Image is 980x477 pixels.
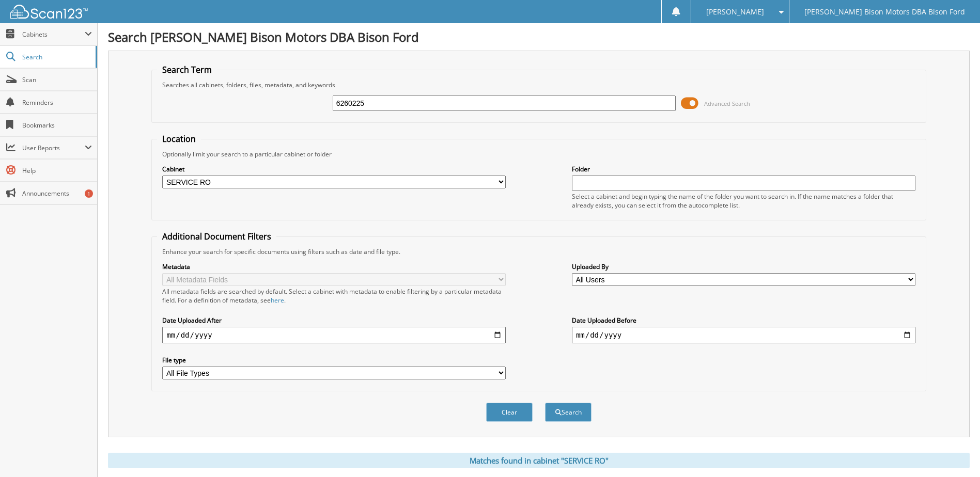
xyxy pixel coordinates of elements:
[486,403,533,422] button: Clear
[162,262,506,271] label: Metadata
[157,81,920,89] div: Searches all cabinets, folders, files, metadata, and keywords
[22,144,85,152] span: User Reports
[157,64,217,75] legend: Search Term
[162,356,506,364] label: File type
[22,98,92,107] span: Reminders
[85,189,93,198] div: 1
[162,287,506,305] div: All metadata fields are searched by default. Select a cabinet with metadata to enable filtering b...
[572,316,915,325] label: Date Uploaded Before
[157,133,201,145] legend: Location
[22,121,92,130] span: Bookmarks
[804,9,965,15] span: [PERSON_NAME] Bison Motors DBA Bison Ford
[162,327,506,343] input: start
[271,296,284,305] a: here
[22,75,92,84] span: Scan
[706,9,764,15] span: [PERSON_NAME]
[704,100,750,107] span: Advanced Search
[157,247,920,256] div: Enhance your search for specific documents using filters such as date and file type.
[108,28,970,45] h1: Search [PERSON_NAME] Bison Motors DBA Bison Ford
[162,165,506,173] label: Cabinet
[162,316,506,325] label: Date Uploaded After
[10,5,88,19] img: scan123-logo-white.svg
[22,30,85,39] span: Cabinets
[157,150,920,158] div: Optionally limit your search to a particular cabinet or folder
[157,231,276,242] legend: Additional Document Filters
[22,53,90,61] span: Search
[22,189,92,198] span: Announcements
[572,262,915,271] label: Uploaded By
[108,453,970,468] div: Matches found in cabinet "SERVICE RO"
[545,403,592,422] button: Search
[22,166,92,175] span: Help
[572,192,915,210] div: Select a cabinet and begin typing the name of the folder you want to search in. If the name match...
[572,327,915,343] input: end
[572,165,915,173] label: Folder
